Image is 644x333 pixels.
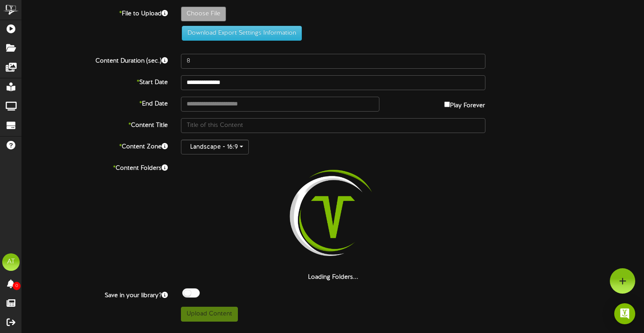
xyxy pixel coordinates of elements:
img: loading-spinner-2.png [277,161,389,273]
label: Content Title [15,118,174,130]
div: Open Intercom Messenger [614,303,635,324]
label: Content Duration (sec.) [15,54,174,66]
label: End Date [15,97,174,109]
div: AT [2,253,20,271]
label: Start Date [15,75,174,87]
input: Title of this Content [181,118,485,133]
span: 0 [13,282,21,290]
button: Download Export Settings Information [182,26,302,41]
label: File to Upload [15,7,174,18]
label: Content Folders [15,161,174,173]
a: Download Export Settings Information [177,30,302,36]
input: Play Forever [444,102,450,107]
label: Play Forever [444,97,485,110]
label: Save in your library? [15,288,174,300]
strong: Loading Folders... [308,274,358,280]
button: Upload Content [181,307,238,322]
label: Content Zone [15,140,174,151]
button: Landscape - 16:9 [181,140,249,154]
